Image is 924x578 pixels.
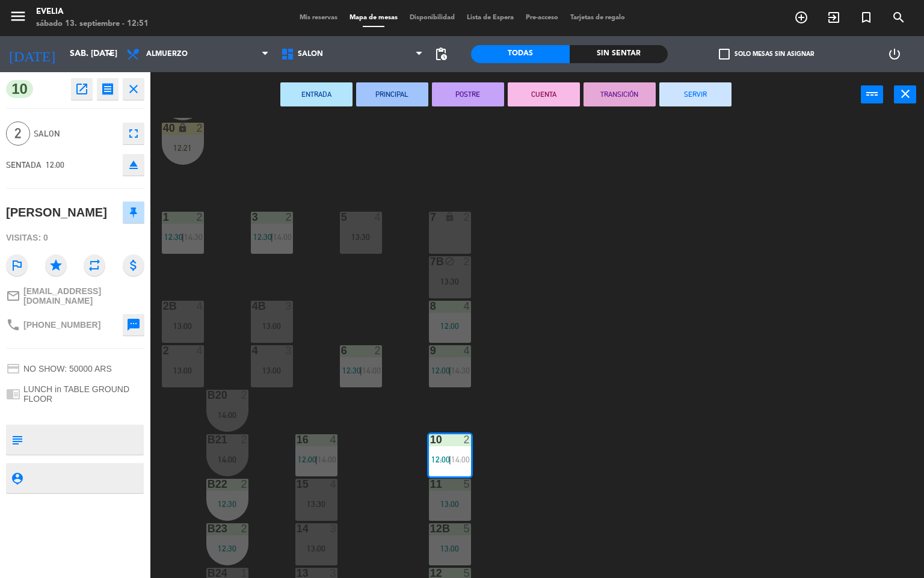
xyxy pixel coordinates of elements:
[208,390,208,401] div: B20
[10,433,23,446] i: subject
[298,455,316,464] span: 12:00
[123,314,144,336] button: sms
[197,345,204,356] div: 4
[6,254,28,276] i: outlined_flag
[208,479,208,490] div: B22
[34,127,117,141] span: SALON
[445,212,455,222] i: lock
[464,301,471,312] div: 4
[197,123,204,134] div: 2
[162,366,204,375] div: 13:00
[164,232,183,242] span: 12:30
[123,154,144,176] button: eject
[126,82,141,96] i: close
[375,345,382,356] div: 2
[341,345,342,356] div: 6
[431,455,450,464] span: 12:00
[295,500,337,508] div: 13:30
[827,10,841,25] i: exit_to_app
[584,82,656,106] button: TRANSICIÓN
[564,14,631,21] span: Tarjetas de regalo
[362,366,381,375] span: 14:00
[241,479,248,490] div: 2
[241,390,248,401] div: 2
[23,320,100,330] span: [PHONE_NUMBER]
[508,82,580,106] button: CUENTA
[297,434,297,445] div: 16
[75,82,89,96] i: open_in_new
[206,411,248,419] div: 14:00
[429,544,471,553] div: 13:00
[253,232,272,242] span: 12:30
[286,345,293,356] div: 3
[123,254,144,276] i: attach_money
[126,318,141,332] i: sms
[184,232,203,242] span: 14:30
[432,82,504,106] button: POSTRE
[298,50,323,58] span: SALON
[375,212,382,223] div: 4
[295,544,337,553] div: 13:00
[126,126,141,141] i: fullscreen
[84,254,105,276] i: repeat
[449,455,451,464] span: |
[330,434,337,445] div: 4
[451,455,470,464] span: 14:00
[182,232,184,242] span: |
[404,14,461,21] span: Disponibilidad
[294,14,343,21] span: Mis reservas
[719,49,730,60] span: check_box_outline_blank
[241,434,248,445] div: 2
[6,387,20,401] i: chrome_reader_mode
[341,212,342,223] div: 5
[163,345,164,356] div: 2
[520,14,564,21] span: Pre-acceso
[163,123,164,134] div: 40
[163,301,164,312] div: 2B
[9,7,27,25] i: menu
[100,82,115,96] i: receipt
[6,361,20,376] i: credit_card
[6,227,144,248] div: Visitas: 0
[297,479,297,490] div: 15
[71,78,93,100] button: open_in_new
[898,87,913,101] i: close
[471,45,570,63] div: Todas
[206,455,248,464] div: 14:00
[123,78,144,100] button: close
[449,366,451,375] span: |
[429,277,471,286] div: 13:30
[464,345,471,356] div: 4
[315,455,318,464] span: |
[36,18,149,30] div: sábado 13. septiembre - 12:51
[6,318,20,332] i: phone
[445,256,455,266] i: block
[887,47,902,61] i: power_settings_new
[45,254,67,276] i: star
[865,87,879,101] i: power_input
[340,233,382,241] div: 13:30
[241,523,248,534] div: 2
[280,82,353,106] button: ENTRADA
[251,322,293,330] div: 13:00
[197,301,204,312] div: 4
[208,434,208,445] div: B21
[297,523,297,534] div: 14
[330,523,337,534] div: 3
[892,10,906,25] i: search
[162,322,204,330] div: 13:00
[97,78,119,100] button: receipt
[451,366,470,375] span: 14:30
[123,123,144,144] button: fullscreen
[23,286,144,306] span: [EMAIL_ADDRESS][DOMAIN_NAME]
[6,286,144,306] a: mail_outline[EMAIL_ADDRESS][DOMAIN_NAME]
[464,212,471,223] div: 2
